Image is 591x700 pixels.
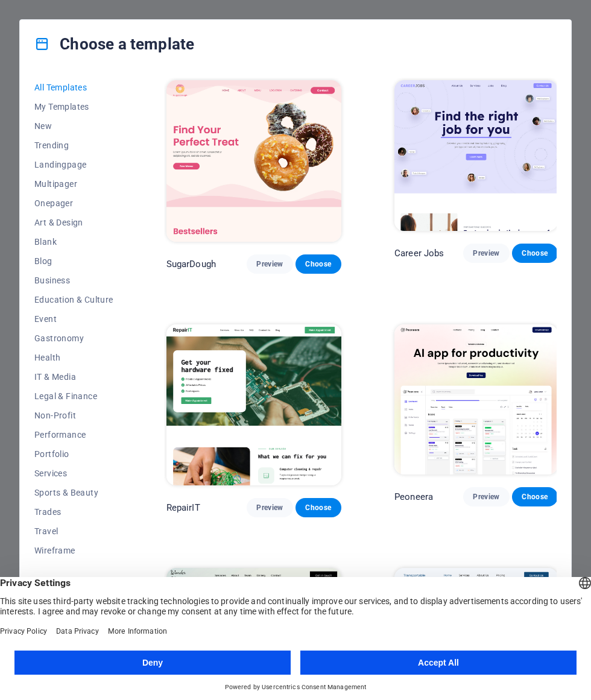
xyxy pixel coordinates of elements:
[34,348,113,367] button: Health
[34,174,113,194] button: Multipager
[522,248,548,258] span: Choose
[34,502,113,522] button: Trades
[34,271,113,290] button: Business
[394,247,444,259] p: Career Jobs
[34,468,113,478] span: Services
[34,295,113,304] span: Education & Culture
[34,136,113,155] button: Trending
[34,78,113,97] button: All Templates
[34,411,113,420] span: Non-Profit
[473,248,499,258] span: Preview
[34,237,113,247] span: Blank
[34,444,113,464] button: Portfolio
[305,259,332,269] span: Choose
[34,116,113,136] button: New
[34,179,113,189] span: Multipager
[34,198,113,208] span: Onepager
[34,546,113,555] span: Wireframe
[34,391,113,401] span: Legal & Finance
[34,333,113,343] span: Gastronomy
[34,218,113,227] span: Art & Design
[463,487,509,506] button: Preview
[463,244,509,263] button: Preview
[295,498,341,517] button: Choose
[166,258,216,270] p: SugarDough
[34,155,113,174] button: Landingpage
[34,121,113,131] span: New
[34,430,113,440] span: Performance
[256,259,283,269] span: Preview
[522,492,548,502] span: Choose
[34,541,113,560] button: Wireframe
[34,232,113,251] button: Blank
[247,498,292,517] button: Preview
[512,244,558,263] button: Choose
[166,80,341,242] img: SugarDough
[34,256,113,266] span: Blog
[34,406,113,425] button: Non-Profit
[34,464,113,483] button: Services
[305,503,332,512] span: Choose
[34,522,113,541] button: Travel
[166,324,341,486] img: RepairIT
[34,290,113,309] button: Education & Culture
[34,160,113,169] span: Landingpage
[34,213,113,232] button: Art & Design
[394,324,558,475] img: Peoneera
[34,483,113,502] button: Sports & Beauty
[34,276,113,285] span: Business
[34,507,113,517] span: Trades
[34,102,113,112] span: My Templates
[34,386,113,406] button: Legal & Finance
[256,503,283,512] span: Preview
[34,34,194,54] h4: Choose a template
[34,367,113,386] button: IT & Media
[34,488,113,497] span: Sports & Beauty
[473,492,499,502] span: Preview
[166,502,200,514] p: RepairIT
[394,491,433,503] p: Peoneera
[34,140,113,150] span: Trending
[247,254,292,274] button: Preview
[512,487,558,506] button: Choose
[34,329,113,348] button: Gastronomy
[295,254,341,274] button: Choose
[34,449,113,459] span: Portfolio
[34,251,113,271] button: Blog
[34,309,113,329] button: Event
[34,372,113,382] span: IT & Media
[34,97,113,116] button: My Templates
[34,425,113,444] button: Performance
[394,80,558,231] img: Career Jobs
[34,83,113,92] span: All Templates
[34,353,113,362] span: Health
[34,526,113,536] span: Travel
[34,314,113,324] span: Event
[34,194,113,213] button: Onepager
